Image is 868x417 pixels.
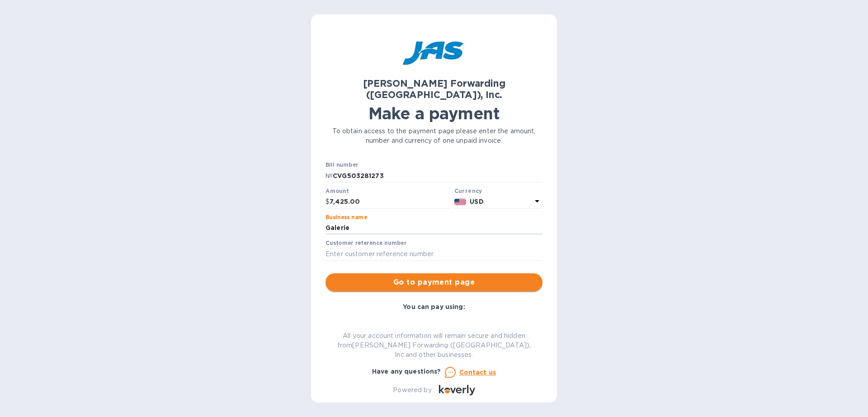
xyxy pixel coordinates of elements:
label: Customer reference number [325,241,406,246]
p: All your account information will remain secure and hidden from [PERSON_NAME] Forwarding ([GEOGRA... [325,331,542,360]
u: Contact us [459,369,496,376]
input: 0.00 [330,195,451,209]
input: Enter customer reference number [325,247,542,261]
b: USD [470,198,483,205]
p: № [325,171,333,181]
b: Have any questions? [372,368,441,375]
h1: Make a payment [325,104,542,123]
b: [PERSON_NAME] Forwarding ([GEOGRAPHIC_DATA]), Inc. [363,78,505,100]
button: Go to payment page [325,273,542,291]
input: Enter bill number [333,169,542,183]
img: USD [454,199,467,205]
input: Enter business name [325,221,542,235]
p: $ [325,197,330,206]
label: Business name [325,215,367,220]
span: Go to payment page [333,277,535,288]
b: You can pay using: [403,303,465,310]
b: Currency [454,187,482,194]
label: Bill number [325,163,358,168]
p: Powered by [393,385,431,395]
label: Amount [325,188,349,194]
p: To obtain access to the payment page please enter the amount, number and currency of one unpaid i... [325,127,542,145]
